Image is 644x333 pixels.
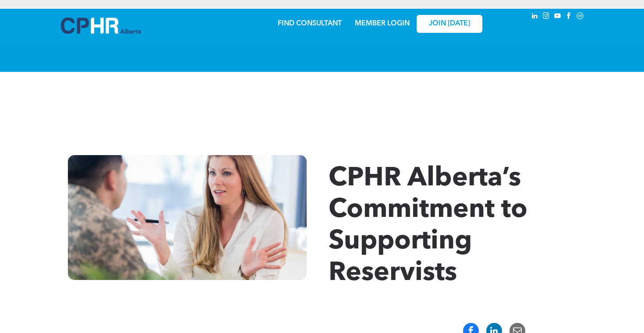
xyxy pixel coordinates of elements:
[530,11,539,23] a: linkedin
[278,20,342,27] a: FIND CONSULTANT
[564,11,573,23] a: facebook
[61,18,141,34] img: A blue and white logo for cp alberta
[355,20,410,27] a: MEMBER LOGIN
[417,15,482,33] a: JOIN [DATE]
[552,11,562,23] a: youtube
[541,11,551,23] a: instagram
[329,166,527,287] span: CPHR Alberta’s Commitment to Supporting Reservists
[429,20,470,28] span: JOIN [DATE]
[575,11,585,23] a: Social network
